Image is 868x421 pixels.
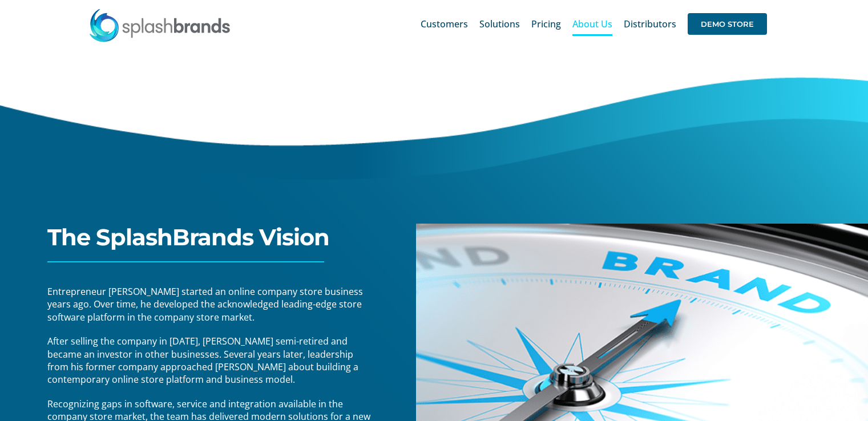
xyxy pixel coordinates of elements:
span: DEMO STORE [688,13,767,35]
span: Entrepreneur [PERSON_NAME] started an online company store business years ago. Over time, he deve... [47,285,363,323]
a: DEMO STORE [688,6,767,42]
span: About Us [572,19,612,29]
span: Distributors [624,19,676,29]
a: Pricing [531,6,561,42]
a: Customers [421,6,468,42]
span: After selling the company in [DATE], [PERSON_NAME] semi-retired and became an investor in other b... [47,335,358,386]
a: Distributors [624,6,676,42]
nav: Main Menu [421,6,767,42]
span: Customers [421,19,468,29]
span: Solutions [479,19,520,29]
img: SplashBrands.com Logo [88,8,231,42]
span: The SplashBrands Vision [47,223,329,251]
span: Pricing [531,19,561,29]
